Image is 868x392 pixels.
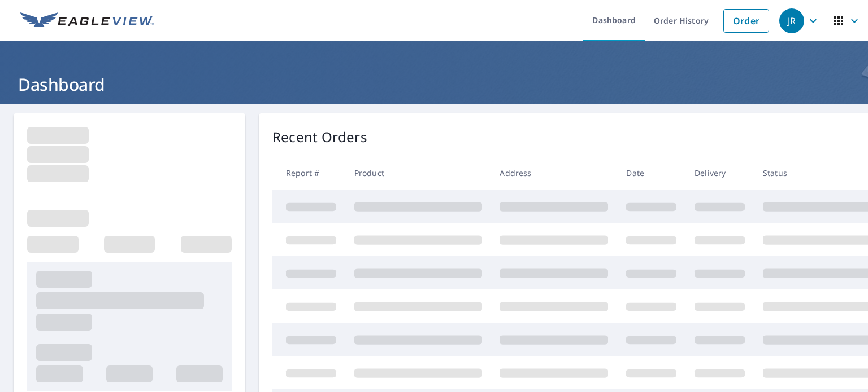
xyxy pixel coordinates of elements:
[14,73,854,96] h1: Dashboard
[723,9,769,33] a: Order
[685,156,754,190] th: Delivery
[272,156,345,190] th: Report #
[345,156,491,190] th: Product
[20,12,154,29] img: EV Logo
[617,156,685,190] th: Date
[491,156,617,190] th: Address
[272,127,367,147] p: Recent Orders
[779,8,804,33] div: JR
